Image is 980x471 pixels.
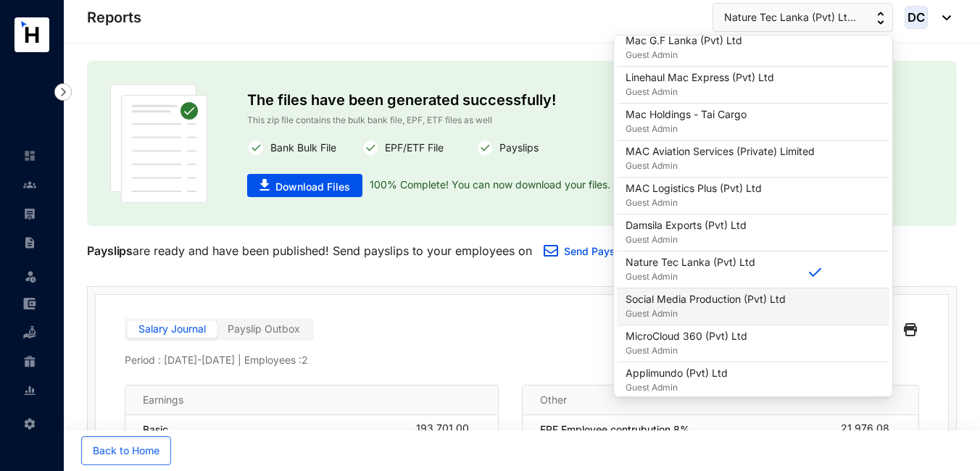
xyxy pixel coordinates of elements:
li: Gratuity [12,347,46,376]
li: Home [12,141,46,170]
img: publish-paper.61dc310b45d86ac63453e08fbc6f32f2.svg [110,84,207,203]
p: Other [540,393,567,407]
img: white-round-correct.82fe2cc7c780f4a5f5076f0407303cee.svg [476,139,494,157]
img: contract-unselected.99e2b2107c0a7dd48938.svg [23,236,36,249]
img: people-unselected.118708e94b43a90eceab.svg [23,178,36,191]
p: Earnings [143,393,183,407]
div: 193,701.00 [416,422,481,437]
p: Damsila Exports (Pvt) Ltd [626,218,747,233]
p: EPF/ETF File [379,139,444,157]
p: Payslips [494,139,539,157]
span: Payslip Outbox [228,322,300,335]
p: Social Media Production (Pvt) Ltd [626,292,786,307]
p: Period : [DATE] - [DATE] | Employees : 2 [125,353,919,367]
img: black-printer.ae25802fba4fa849f9fa1ebd19a7ed0d.svg [904,318,917,341]
span: Salary Journal [138,322,206,335]
p: Guest Admin [626,85,774,99]
img: dropdown-black.8e83cc76930a90b1a4fdb6d089b7bf3a.svg [935,15,951,20]
p: Applimundo (Pvt) Ltd [626,366,728,380]
p: Mac Holdings - Tai Cargo [626,107,747,122]
button: Download Files [247,174,362,197]
p: are ready and have been published! Send payslips to your employees on [87,242,532,259]
p: Basic [143,422,168,437]
p: MicroCloud 360 (Pvt) Ltd [626,329,747,343]
li: Contracts [12,228,46,257]
li: Loan [12,318,46,347]
img: leave-unselected.2934df6273408c3f84d9.svg [23,269,38,283]
p: Guest Admin [626,48,742,62]
span: Download Files [275,180,350,194]
img: loan-unselected.d74d20a04637f2d15ab5.svg [23,326,36,339]
li: Payroll [12,199,46,228]
p: Linehaul Mac Express (Pvt) Ltd [626,70,774,85]
img: white-round-correct.82fe2cc7c780f4a5f5076f0407303cee.svg [362,139,379,157]
p: Guest Admin [626,343,747,358]
img: nav-icon-right.af6afadce00d159da59955279c43614e.svg [54,83,72,101]
p: 100% Complete! You can now download your files. [362,174,610,197]
span: DC [908,12,925,24]
p: Guest Admin [626,270,755,284]
p: Guest Admin [626,196,762,210]
li: Reports [12,376,46,405]
img: up-down-arrow.74152d26bf9780fbf563ca9c90304185.svg [877,12,884,25]
p: Payslips [87,242,133,259]
div: 21,976.08 [841,422,901,437]
img: settings-unselected.1febfda315e6e19643a1.svg [23,417,36,430]
a: Send Payslip [564,245,628,257]
img: report-unselected.e6a6b4230fc7da01f883.svg [23,384,36,397]
p: The files have been generated successfully! [247,84,796,113]
span: Back to Home [93,443,159,458]
img: email.a35e10f87340586329067f518280dd4d.svg [544,245,558,257]
img: expense-unselected.2edcf0507c847f3e9e96.svg [23,297,36,310]
img: gratuity-unselected.a8c340787eea3cf492d7.svg [23,355,36,368]
img: home-unselected.a29eae3204392db15eaf.svg [23,149,36,162]
p: Guest Admin [626,159,815,173]
p: MAC Aviation Services (Private) Limited [626,144,815,159]
li: Contacts [12,170,46,199]
p: Reports [87,7,141,28]
button: Nature Tec Lanka (Pvt) Lt... [713,3,893,32]
p: Guest Admin [626,380,728,395]
p: Guest Admin [626,307,786,321]
button: Back to Home [81,436,171,465]
p: EPF Employee contrubution 8% [540,422,690,437]
img: white-round-correct.82fe2cc7c780f4a5f5076f0407303cee.svg [247,139,265,157]
span: Nature Tec Lanka (Pvt) Lt... [724,9,856,25]
p: Bank Bulk File [265,139,336,157]
li: Expenses [12,289,46,318]
img: blue-correct.187ec8c3ebe1a225110a.svg [809,267,821,277]
p: Nature Tec Lanka (Pvt) Ltd [626,255,755,270]
p: MAC Logistics Plus (Pvt) Ltd [626,181,762,196]
p: This zip file contains the bulk bank file, EPF, ETF files as well [247,113,796,128]
button: Send Payslip [532,238,639,267]
p: Mac G.F Lanka (Pvt) Ltd [626,33,742,48]
p: Guest Admin [626,233,747,247]
p: Guest Admin [626,122,747,136]
img: payroll-unselected.b590312f920e76f0c668.svg [23,207,36,220]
